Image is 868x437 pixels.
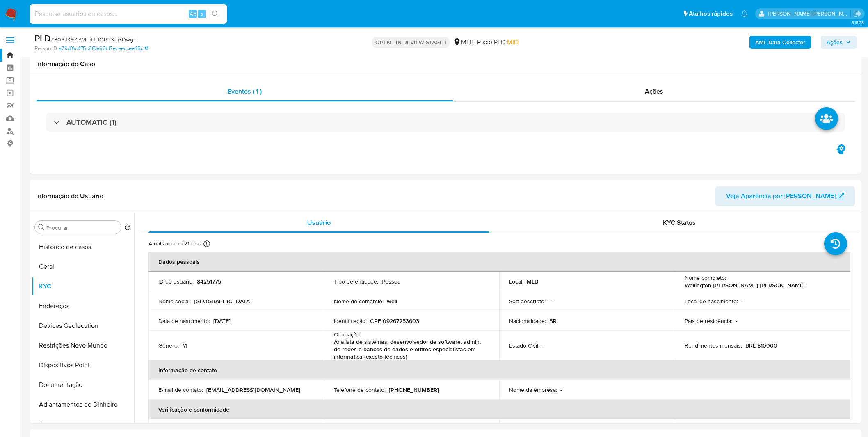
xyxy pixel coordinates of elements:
p: Telefone de contato : [334,386,386,394]
a: a79df6c4ff5c6f0e60c17eceeccee45c [59,45,148,52]
p: - [560,386,562,394]
span: Alt [190,10,196,18]
p: E-mail de contato : [158,386,203,394]
button: AML Data Collector [749,36,811,49]
b: PLD [34,32,51,45]
a: Sair [853,9,862,18]
button: Adiantamentos de Dinheiro [32,395,134,414]
h3: AUTOMATIC (1) [66,118,116,127]
button: Procurar [38,224,45,231]
p: Atualizado há 21 dias [148,240,201,247]
p: Nome completo : [685,274,726,281]
span: s [201,10,203,18]
p: M [182,342,187,349]
input: Pesquise usuários ou casos... [30,9,227,19]
button: Veja Aparência por [PERSON_NAME] [715,186,855,206]
p: [DATE] [213,317,231,325]
p: well [387,297,397,305]
button: search-icon [207,8,224,20]
p: Local : [509,278,523,285]
button: Ações [821,36,857,49]
p: - [551,297,553,305]
p: Nome social : [158,297,191,305]
button: Documentação [32,375,134,395]
p: BR [549,317,557,325]
span: Risco PLD: [477,38,519,47]
p: Gênero : [158,342,179,349]
button: Geral [32,257,134,277]
p: País de residência : [685,317,732,325]
button: Anexos [32,414,134,434]
p: Nacionalidade : [509,317,546,325]
h1: Informação do Caso [36,60,855,68]
button: Restrições Novo Mundo [32,336,134,355]
p: Local de nascimento : [685,297,738,305]
th: Verificação e conformidade [148,400,850,419]
span: MID [507,37,519,47]
th: Dados pessoais [148,252,850,272]
a: Notificações [741,10,748,17]
p: Analista de sistemas, desenvolvedor de software, admin. de redes e bancos de dados e outros espec... [334,338,487,360]
span: Usuário [307,218,331,227]
p: - [741,297,743,305]
p: Ocupação : [334,331,361,338]
p: Soft descriptor : [509,297,548,305]
p: Pessoa [381,278,401,285]
p: [EMAIL_ADDRESS][DOMAIN_NAME] [206,386,300,394]
h1: Informação do Usuário [36,192,103,200]
p: Nome do comércio : [334,297,384,305]
p: ID do usuário : [158,278,194,285]
button: Histórico de casos [32,237,134,257]
p: Tipo de entidade : [334,278,378,285]
p: [PHONE_NUMBER] [389,386,439,394]
button: Devices Geolocation [32,316,134,336]
p: - [543,342,544,349]
p: Rendimentos mensais : [685,342,742,349]
p: MLB [527,278,538,285]
span: # 80SJK9ZvWFNJHOB3XdGDwgIL [51,35,137,43]
p: BRL $10000 [745,342,777,349]
div: MLB [453,38,474,47]
button: KYC [32,277,134,296]
button: Retornar ao pedido padrão [124,224,131,233]
th: Informação de contato [148,360,850,380]
p: Nome da empresa : [509,386,557,394]
span: Atalhos rápidos [689,9,733,18]
span: Eventos ( 1 ) [228,87,262,96]
span: Ações [827,36,843,49]
span: Veja Aparência por [PERSON_NAME] [726,186,836,206]
span: Ações [645,87,663,96]
p: igor.silva@mercadolivre.com [768,10,851,18]
p: [GEOGRAPHIC_DATA] [194,297,251,305]
p: - [736,317,737,325]
b: AML Data Collector [755,36,805,49]
p: Wellington [PERSON_NAME] [PERSON_NAME] [685,281,805,289]
p: Data de nascimento : [158,317,210,325]
p: 84251775 [197,278,221,285]
p: CPF 09267253603 [370,317,419,325]
button: Endereços [32,296,134,316]
p: Identificação : [334,317,367,325]
p: Estado Civil : [509,342,539,349]
input: Procurar [46,224,118,231]
p: OPEN - IN REVIEW STAGE I [372,37,450,48]
b: Person ID [34,45,57,52]
button: Dispositivos Point [32,355,134,375]
div: AUTOMATIC (1) [46,113,845,132]
span: KYC Status [663,218,696,227]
